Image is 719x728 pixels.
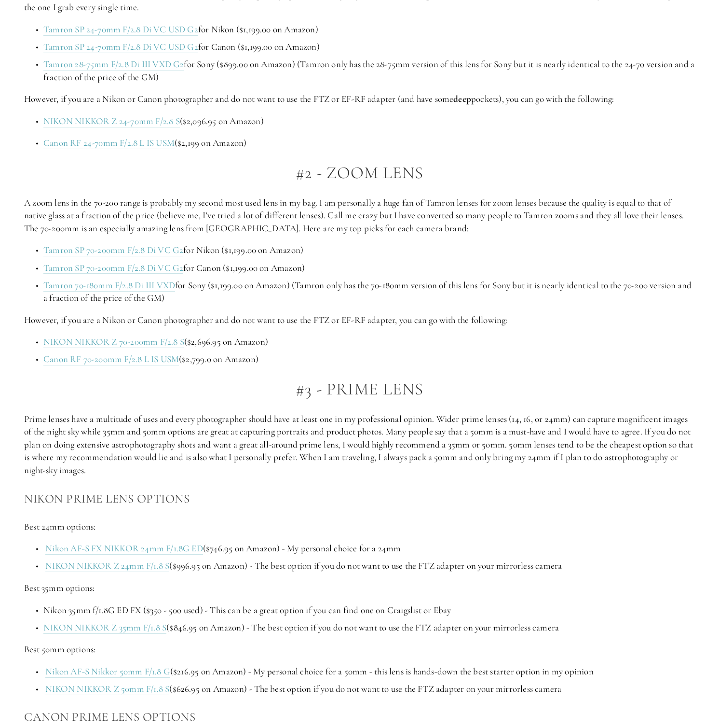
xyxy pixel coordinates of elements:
[43,115,180,127] a: NIKON NIKKOR Z 24-70mm F/2.8 S
[43,24,198,36] a: Tamron SP 24-70mm F/2.8 Di VC USD G2
[43,683,695,696] p: ($626.95 on Amazon) - The best option if you do not want to use the FTZ adapter on your mirrorles...
[24,93,695,106] p: However, if you are a Nikon or Canon photographer and do not want to use the FTZ or EF-RF adapter...
[43,137,175,149] a: Canon RF 24-70mm F/2.8 L IS USM
[43,41,198,53] a: Tamron SP 24-70mm F/2.8 Di VC USD G2
[24,314,695,327] p: However, if you are a Nikon or Canon photographer and do not want to use the FTZ or EF-RF adapter...
[43,279,695,305] p: for Sony ($1,199.00 on Amazon) (Tamron only has the 70-180mm version of this lens for Sony but it...
[43,262,183,274] a: Tamron SP 70-200mm F/2.8 Di VC G2
[43,353,179,365] a: Canon RF 70-200mm F/2.8 L IS USM
[24,707,695,727] h3: Canon Prime Lens Options
[24,196,695,235] p: A zoom lens in the 70-200 range is probably my second most used lens in my bag. I am personally a...
[43,336,184,348] a: NIKON NIKKOR Z 70-200mm F/2.8 S
[45,543,203,555] a: Nikon AF-S FX NIKKOR 24mm F/1.8G ED
[43,604,695,617] p: Nikon 35mm f/1.8G ED FX ($350 - 500 used) - This can be a great option if you can find one on Cra...
[43,41,695,54] p: for Canon ($1,199.00 on Amazon)
[24,380,695,399] h2: #3 - Prime Lens
[43,23,695,36] p: for Nikon ($1,199.00 on Amazon)
[24,413,695,477] p: Prime lenses have a multitude of uses and every photographer should have at least one in my profe...
[43,353,695,366] p: ($2,799.0 on Amazon)
[43,262,695,275] p: for Canon ($1,199.00 on Amazon)
[43,280,175,292] a: Tamron 70-180mm F/2.8 Di III VXD
[43,665,695,678] p: ($216.95 on Amazon) - My personal choice for a 50mm - this lens is hands-down the best starter op...
[43,560,695,573] p: ($996.95 on Amazon) - The best option if you do not want to use the FTZ adapter on your mirrorles...
[24,643,695,656] p: Best 50mm options:
[43,622,166,634] a: NIKON NIKKOR Z 35mm F/1.8 S
[24,489,695,508] h3: Nikon Prime Lens Options
[24,520,695,533] p: Best 24mm options:
[43,244,183,256] a: Tamron SP 70-200mm F/2.8 Di VC G2
[43,542,695,555] p: ($746.95 on Amazon) - My personal choice for a 24mm
[24,164,695,182] h2: #2 - Zoom Lens
[24,582,695,595] p: Best 35mm options:
[43,115,695,128] p: ($2,096.95 on Amazon)
[43,137,695,150] p: ($2,199 on Amazon)
[43,621,695,634] p: ($846.95 on Amazon) - The best option if you do not want to use the FTZ adapter on your mirrorles...
[45,560,169,572] a: NIKON NIKKOR Z 24mm F/1.8 S
[43,244,695,257] p: for Nikon ($1,199.00 on Amazon)
[45,683,169,695] a: NIKON NIKKOR Z 50mm F/1.8 S
[453,93,471,104] strong: deep
[43,58,184,70] a: Tamron 28-75mm F/2.8 Di III VXD G2
[45,666,170,678] a: Nikon AF-S Nikkor 50mm F/1.8 G
[43,336,695,349] p: ($2,696.95 on Amazon)
[43,58,695,84] p: for Sony ($899.00 on Amazon) (Tamron only has the 28-75mm version of this lens for Sony but it is...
